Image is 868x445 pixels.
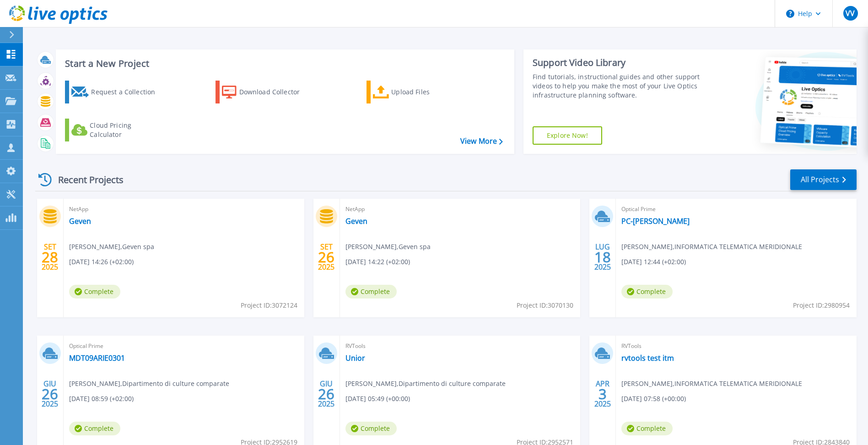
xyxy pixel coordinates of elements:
[621,422,673,435] span: Complete
[621,204,851,214] span: Optical Prime
[41,240,59,274] div: SET 2025
[391,83,464,101] div: Upload Files
[41,377,59,411] div: GIU 2025
[318,377,335,411] div: GIU 2025
[69,217,91,226] a: Geven
[90,121,163,139] div: Cloud Pricing Calculator
[91,83,164,101] div: Request a Collection
[594,377,611,411] div: APR 2025
[345,257,410,267] span: [DATE] 14:22 (+02:00)
[35,168,136,191] div: Recent Projects
[345,422,397,435] span: Complete
[367,81,469,103] a: Upload Files
[621,341,851,351] span: RVTools
[345,394,410,404] span: [DATE] 05:49 (+00:00)
[594,253,611,261] span: 18
[65,59,502,69] h3: Start a New Project
[42,253,58,261] span: 28
[69,204,299,214] span: NetApp
[793,300,850,310] span: Project ID: 2980954
[69,242,154,252] span: [PERSON_NAME] , Geven spa
[846,10,855,17] span: VV
[621,394,686,404] span: [DATE] 07:58 (+00:00)
[345,379,506,389] span: [PERSON_NAME] , Dipartimento di culture comparate
[790,169,857,190] a: All Projects
[69,341,299,351] span: Optical Prime
[241,300,297,310] span: Project ID: 3072124
[69,285,120,298] span: Complete
[318,390,334,398] span: 26
[460,137,503,146] a: View More
[621,217,690,226] a: PC-[PERSON_NAME]
[239,83,313,101] div: Download Collector
[345,285,397,298] span: Complete
[216,81,318,103] a: Download Collector
[69,353,125,363] a: MDT09ARIE0301
[621,285,673,298] span: Complete
[318,240,335,274] div: SET 2025
[517,300,573,310] span: Project ID: 3070130
[621,257,686,267] span: [DATE] 12:44 (+02:00)
[533,126,602,145] a: Explore Now!
[69,422,120,435] span: Complete
[621,379,802,389] span: [PERSON_NAME] , INFORMATICA TELEMATICA MERIDIONALE
[598,390,607,398] span: 3
[69,257,134,267] span: [DATE] 14:26 (+02:00)
[65,119,167,141] a: Cloud Pricing Calculator
[65,81,167,103] a: Request a Collection
[69,394,134,404] span: [DATE] 08:59 (+02:00)
[621,353,674,363] a: rvtools test itm
[318,253,334,261] span: 26
[42,390,58,398] span: 26
[345,341,575,351] span: RVTools
[345,217,367,226] a: Geven
[621,242,802,252] span: [PERSON_NAME] , INFORMATICA TELEMATICA MERIDIONALE
[533,72,702,100] div: Find tutorials, instructional guides and other support videos to help you make the most of your L...
[69,379,229,389] span: [PERSON_NAME] , Dipartimento di culture comparate
[345,242,431,252] span: [PERSON_NAME] , Geven spa
[533,57,702,69] div: Support Video Library
[345,353,365,363] a: Unior
[345,204,575,214] span: NetApp
[594,240,611,274] div: LUG 2025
